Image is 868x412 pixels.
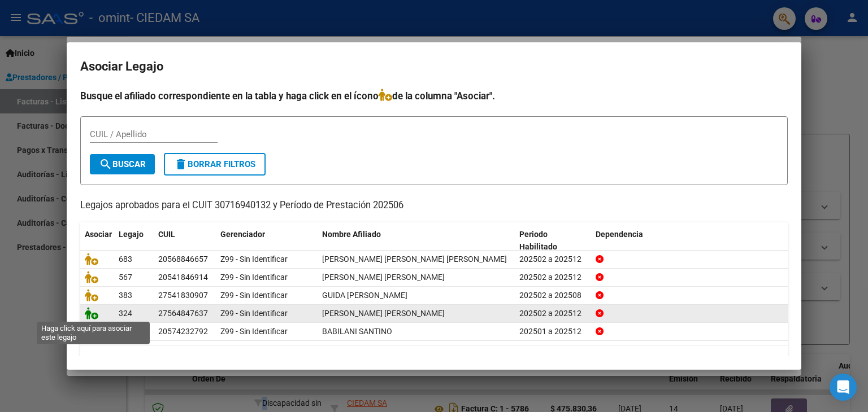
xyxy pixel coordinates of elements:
[119,230,144,239] span: Legajo
[519,307,587,320] div: 202502 a 202512
[220,255,288,264] span: Z99 - Sin Identificar
[119,273,132,282] span: 567
[220,291,288,300] span: Z99 - Sin Identificar
[158,307,208,320] div: 27564847637
[322,230,381,239] span: Nombre Afiliado
[519,271,587,284] div: 202502 a 202512
[158,230,175,239] span: CUIL
[174,157,188,171] mat-icon: delete
[154,222,216,260] datatable-header-cell: CUIL
[90,154,155,174] button: Buscar
[596,230,643,239] span: Dependencia
[119,309,132,318] span: 324
[322,291,407,300] span: GUIDA GUADALUPE LUCERO
[80,222,114,260] datatable-header-cell: Asociar
[174,159,255,169] span: Borrar Filtros
[80,89,788,103] h4: Busque el afiliado correspondiente en la tabla y haga click en el ícono de la columna "Asociar".
[114,222,154,260] datatable-header-cell: Legajo
[99,157,112,171] mat-icon: search
[830,374,857,401] div: Open Intercom Messenger
[515,222,591,260] datatable-header-cell: Periodo Habilitado
[220,230,265,239] span: Gerenciador
[80,199,788,213] p: Legajos aprobados para el CUIT 30716940132 y Período de Prestación 202506
[80,345,788,374] div: 5 registros
[119,327,132,336] span: 242
[80,56,788,77] h2: Asociar Legajo
[591,222,788,260] datatable-header-cell: Dependencia
[322,273,445,282] span: MORALES JEREMIAS DANTE
[119,291,132,300] span: 383
[519,253,587,266] div: 202502 a 202512
[216,222,318,260] datatable-header-cell: Gerenciador
[99,159,146,169] span: Buscar
[322,327,392,336] span: BABILANI SANTINO
[519,325,587,338] div: 202501 a 202512
[158,325,208,338] div: 20574232792
[158,253,208,266] div: 20568846657
[220,273,288,282] span: Z99 - Sin Identificar
[220,327,288,336] span: Z99 - Sin Identificar
[322,309,445,318] span: OCCHIUZZO PERALTA OLIVIA
[318,222,515,260] datatable-header-cell: Nombre Afiliado
[119,255,132,264] span: 683
[220,309,288,318] span: Z99 - Sin Identificar
[85,230,112,239] span: Asociar
[322,255,507,264] span: CISNEROS CASTILLO YARIEL KALEB
[164,153,266,176] button: Borrar Filtros
[158,271,208,284] div: 20541846914
[158,289,208,302] div: 27541830907
[519,289,587,302] div: 202502 a 202508
[519,230,557,252] span: Periodo Habilitado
